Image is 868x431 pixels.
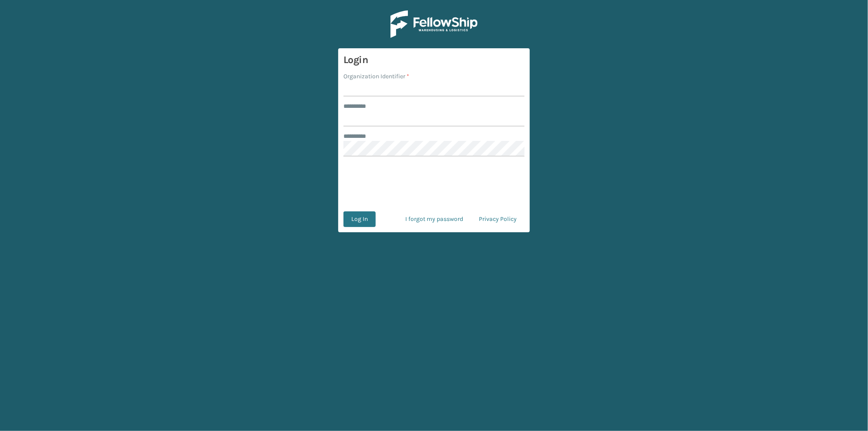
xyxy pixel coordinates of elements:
[390,10,478,38] img: Logo
[343,211,376,227] button: Log In
[343,53,525,67] h3: Login
[343,72,409,81] label: Organization Identifier
[368,167,500,201] iframe: reCAPTCHA
[471,211,525,227] a: Privacy Policy
[397,211,471,227] a: I forgot my password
